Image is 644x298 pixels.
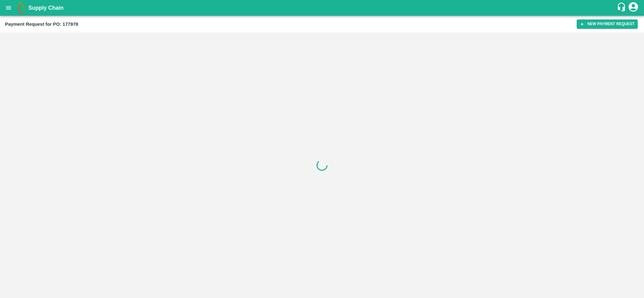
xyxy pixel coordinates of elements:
b: Payment Request for PO: 177978 [5,22,78,27]
img: logo [16,2,28,14]
div: customer-support [617,2,628,14]
div: account of current user [628,1,639,14]
button: open drawer [1,1,16,15]
button: New Payment Request [577,19,638,29]
a: Supply Chain [28,3,617,12]
b: Supply Chain [28,5,63,11]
